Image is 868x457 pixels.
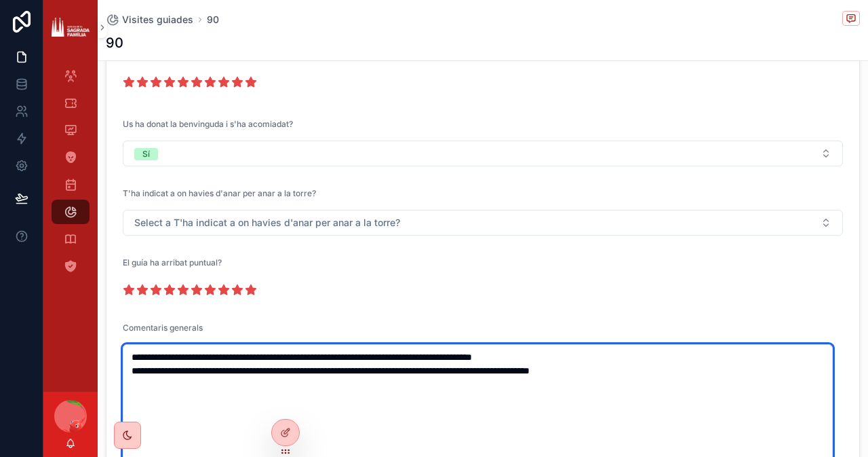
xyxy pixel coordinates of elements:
[142,148,150,160] div: Sí
[134,216,400,230] span: Select a T'ha indicat a on havies d'anar per anar a la torre?
[106,33,123,52] h1: 90
[123,141,843,166] button: Select Button
[43,54,98,296] div: scrollable content
[123,119,293,129] span: Us ha donat la benvinguda i s'ha acomiadat?
[123,210,843,236] button: Select Button
[122,13,193,26] span: Visites guiades
[123,257,222,268] span: El guía ha arribat puntual?
[52,18,90,37] img: App logo
[123,188,316,198] span: T'ha indicat a on havies d'anar per anar a la torre?
[123,323,203,333] span: Comentaris generals
[106,13,193,26] a: Visites guiades
[207,13,219,26] a: 90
